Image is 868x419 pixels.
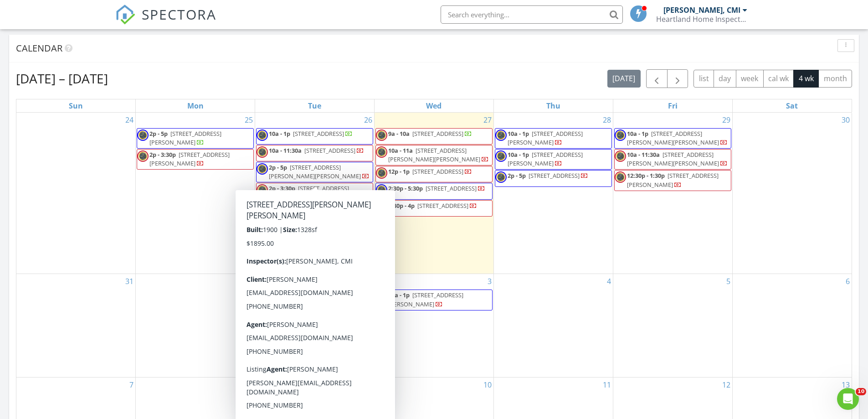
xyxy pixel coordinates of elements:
[375,145,493,166] a: 10a - 11a [STREET_ADDRESS][PERSON_NAME][PERSON_NAME]
[388,167,472,176] a: 12p - 1p [STREET_ADDRESS]
[508,150,583,167] span: [STREET_ADDRESS][PERSON_NAME]
[720,378,732,392] a: Go to September 12, 2025
[115,5,135,25] img: The Best Home Inspection Software - Spectora
[16,274,136,378] td: Go to August 31, 2025
[615,150,626,162] img: 1cmilogoalternatenoshadow.png
[375,200,493,217] a: 2:30p - 4p [STREET_ADDRESS]
[388,167,410,176] span: 12p - 1p
[615,171,626,183] img: 1cmilogoalternatenoshadow.png
[257,129,268,141] img: 1cmilogoalternatenoshadow.png
[388,146,480,163] span: [STREET_ADDRESS][PERSON_NAME][PERSON_NAME]
[269,325,349,333] a: 2p - 5p [STREET_ADDRESS]
[269,146,302,155] span: 10a - 11:30a
[247,378,255,392] a: Go to September 8, 2025
[426,184,477,192] span: [STREET_ADDRESS]
[257,308,268,320] img: 1cmilogoalternatenoshadow.png
[137,128,254,149] a: 2p - 5p [STREET_ADDRESS][PERSON_NAME]
[388,202,415,210] span: 2:30p - 4p
[856,388,866,395] span: 10
[666,99,679,112] a: Friday
[724,274,732,289] a: Go to September 5, 2025
[257,325,268,336] img: 1cmilogoalternatenoshadow.png
[495,128,612,149] a: 10a - 1p [STREET_ADDRESS][PERSON_NAME]
[123,113,135,127] a: Go to August 24, 2025
[714,70,736,88] button: day
[149,150,176,159] span: 2p - 3:30p
[614,170,731,191] a: 12:30p - 1:30p [STREET_ADDRESS][PERSON_NAME]
[376,184,387,196] img: 1cmilogoalternatenoshadow.png
[615,129,626,141] img: 1cmilogoalternatenoshadow.png
[693,70,714,88] button: list
[482,113,493,127] a: Go to August 27, 2025
[732,274,852,378] td: Go to September 6, 2025
[388,291,463,308] span: [STREET_ADDRESS][PERSON_NAME]
[255,274,375,378] td: Go to September 2, 2025
[257,184,268,196] img: 1cmilogoalternatenoshadow.png
[627,171,719,188] a: 12:30p - 1:30p [STREET_ADDRESS][PERSON_NAME]
[257,146,268,158] img: 1cmilogoalternatenoshadow.png
[388,129,472,138] a: 9a - 10a [STREET_ADDRESS]
[412,167,463,176] span: [STREET_ADDRESS]
[508,129,583,146] a: 10a - 1p [STREET_ADDRESS][PERSON_NAME]
[149,129,221,146] span: [STREET_ADDRESS][PERSON_NAME]
[656,15,747,24] div: Heartland Home Inspections LLC
[366,378,374,392] a: Go to September 9, 2025
[293,129,344,138] span: [STREET_ADDRESS]
[376,202,387,213] img: 1cmilogoalternatenoshadow.png
[142,5,216,24] span: SPECTORA
[844,274,852,289] a: Go to September 6, 2025
[306,99,323,112] a: Tuesday
[508,150,583,167] a: 10a - 1p [STREET_ADDRESS][PERSON_NAME]
[269,308,302,316] span: 10a - 11:30a
[493,274,613,378] td: Go to September 4, 2025
[256,145,373,161] a: 10a - 11:30a [STREET_ADDRESS]
[495,170,612,186] a: 2p - 5p [STREET_ADDRESS]
[508,150,529,159] span: 10a - 1p
[627,129,728,146] a: 10a - 1p [STREET_ADDRESS][PERSON_NAME][PERSON_NAME]
[269,146,364,155] a: 10a - 11:30a [STREET_ADDRESS]
[290,325,341,333] span: [STREET_ADDRESS]
[508,129,529,138] span: 10a - 1p
[123,274,135,289] a: Go to August 31, 2025
[269,308,364,316] a: 10a - 11:30a [STREET_ADDRESS]
[601,378,613,392] a: Go to September 11, 2025
[486,274,493,289] a: Go to September 3, 2025
[67,99,85,112] a: Sunday
[412,129,463,138] span: [STREET_ADDRESS]
[607,70,641,88] button: [DATE]
[627,129,719,146] span: [STREET_ADDRESS][PERSON_NAME][PERSON_NAME]
[269,163,361,180] span: [STREET_ADDRESS][PERSON_NAME][PERSON_NAME]
[149,129,168,138] span: 2p - 5p
[257,291,268,302] img: 1cmilogoalternatenoshadow.png
[269,163,370,180] a: 2p - 5p [STREET_ADDRESS][PERSON_NAME][PERSON_NAME]
[375,274,494,378] td: Go to September 3, 2025
[149,150,230,167] a: 2p - 3:30p [STREET_ADDRESS][PERSON_NAME]
[720,113,732,127] a: Go to August 29, 2025
[375,113,494,274] td: Go to August 27, 2025
[137,149,254,170] a: 2p - 3:30p [STREET_ADDRESS][PERSON_NAME]
[376,129,387,141] img: 1cmilogoalternatenoshadow.png
[732,113,852,274] td: Go to August 30, 2025
[304,308,355,316] span: [STREET_ADDRESS]
[362,113,374,127] a: Go to August 26, 2025
[627,129,648,138] span: 10a - 1p
[269,325,287,333] span: 2p - 5p
[646,69,668,88] button: Previous
[256,162,373,182] a: 2p - 5p [STREET_ADDRESS][PERSON_NAME][PERSON_NAME]
[137,150,149,162] img: 1cmilogoalternatenoshadow.png
[137,129,149,141] img: 1cmilogoalternatenoshadow.png
[818,70,852,88] button: month
[495,150,507,162] img: 1cmilogoalternatenoshadow.png
[247,274,255,289] a: Go to September 1, 2025
[269,184,370,201] a: 2p - 3:30p [STREET_ADDRESS][PERSON_NAME][PERSON_NAME]
[793,70,819,88] button: 4 wk
[375,183,493,199] a: 2:30p - 5:30p [STREET_ADDRESS]
[136,274,255,378] td: Go to September 1, 2025
[366,274,374,289] a: Go to September 2, 2025
[388,146,413,155] span: 10a - 11a
[508,171,588,180] a: 2p - 5p [STREET_ADDRESS]
[614,128,731,149] a: 10a - 1p [STREET_ADDRESS][PERSON_NAME][PERSON_NAME]
[388,202,477,210] a: 2:30p - 4p [STREET_ADDRESS]
[16,42,62,54] span: Calendar
[136,113,255,274] td: Go to August 25, 2025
